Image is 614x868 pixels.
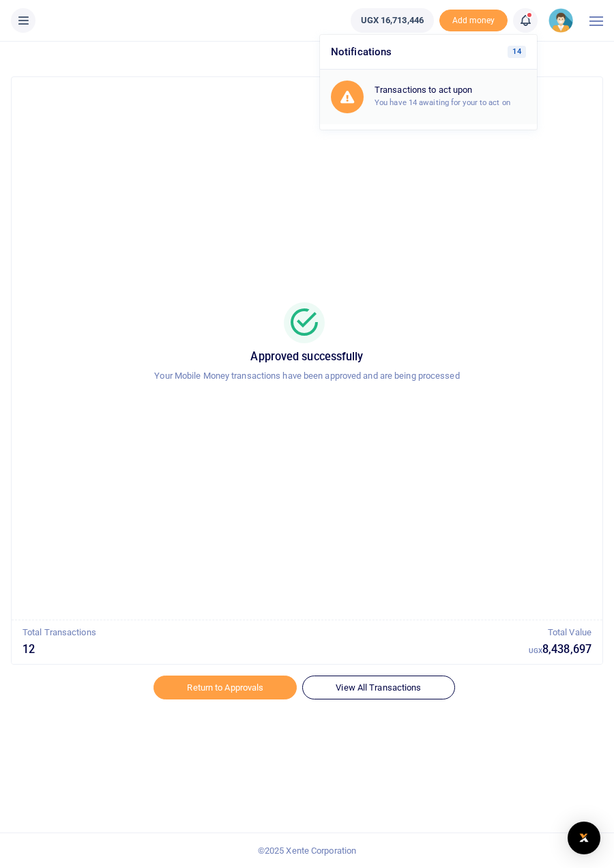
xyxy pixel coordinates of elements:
h5: 12 [23,643,529,656]
small: UGX [529,647,542,654]
h6: Transactions to act upon [375,85,526,96]
img: profile-user [549,8,573,33]
li: Wallet ballance [345,8,439,33]
span: UGX 16,713,446 [361,14,424,27]
p: Total Transactions [23,626,529,640]
a: Add money [439,14,508,25]
a: profile-user [549,8,579,33]
h5: Approved successfully [28,350,586,364]
span: 14 [508,46,526,58]
p: Your Mobile Money transactions have been approved and are being processed [28,369,586,384]
a: Return to Approvals [153,676,297,699]
p: Total Value [529,626,591,640]
a: Transactions to act upon You have 14 awaiting for your to act on [320,70,537,124]
h5: 8,438,697 [529,643,591,656]
li: Toup your wallet [439,10,508,32]
a: View All Transactions [302,676,454,699]
small: You have 14 awaiting for your to act on [375,98,510,107]
a: UGX 16,713,446 [351,8,434,33]
h6: Notifications [320,35,537,70]
span: Add money [439,10,508,32]
div: Open Intercom Messenger [568,822,600,854]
